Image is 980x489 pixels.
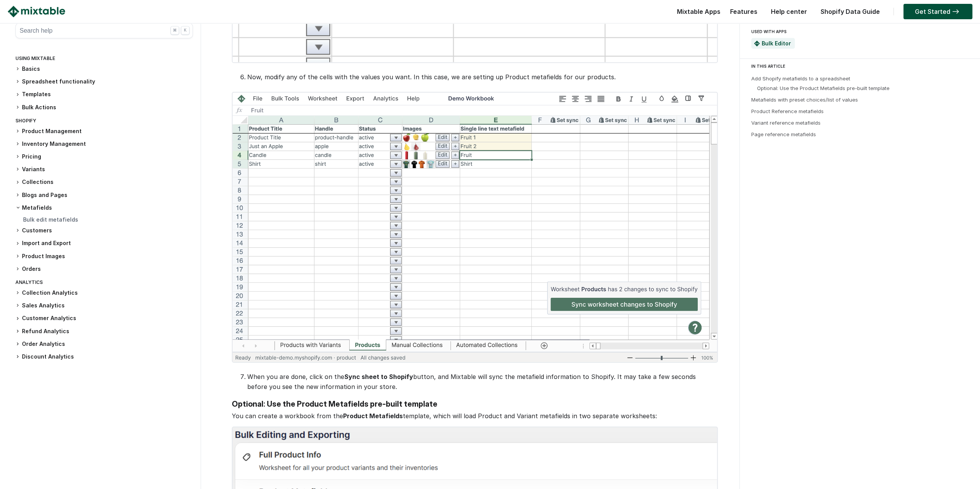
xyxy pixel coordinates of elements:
h3: Spreadsheet functionality [15,78,193,86]
div: Mixtable Apps [673,6,720,21]
h3: Orders [15,265,193,273]
li: Now, modify any of the cells with the values you want. In this case, we are setting up Product me... [247,72,716,82]
h3: Discount Analytics [15,353,193,361]
div: USED WITH APPS [751,27,965,36]
a: Product Reference metafields [751,108,824,114]
div: Analytics [15,278,193,289]
h3: Sales Analytics [15,302,193,310]
h3: Basics [15,65,193,73]
h3: Product Management [15,127,193,135]
img: setting up Product metafields [232,92,718,363]
h3: Order Analytics [15,340,193,348]
a: Optional: Use the Product Metafields pre-built template [757,85,890,91]
div: Shopify [15,116,193,127]
h3: Refund Analytics [15,327,193,335]
h3: Blogs and Pages [15,191,193,199]
strong: Product Metafields [343,412,403,420]
li: When you are done, click on the button, and Mixtable will sync the metafield information to Shopi... [247,372,716,392]
h3: Customers [15,227,193,235]
h3: Optional: Use the Product Metafields pre-built template [232,399,716,409]
a: Bulk edit metafields [23,216,78,223]
a: Page reference metafields [751,131,816,137]
h3: Pricing [15,153,193,161]
h3: Collections [15,178,193,186]
a: Shopify Data Guide [817,8,884,15]
h3: Metafields [15,204,193,212]
div: K [181,26,189,35]
img: Mixtable Spreadsheet Bulk Editor App [754,41,760,47]
h3: Import and Export [15,239,193,247]
h3: Collection Analytics [15,289,193,297]
button: Search help ⌘ K [15,23,193,38]
a: Add Shopify metafields to a spreadsheet [751,75,850,82]
h3: Inventory Management [15,140,193,148]
div: Using Mixtable [15,54,193,65]
h3: Templates [15,90,193,98]
p: You can create a workbook from the template, which will load Product and Variant metafields in tw... [232,411,716,421]
a: Help center [767,8,811,15]
img: Mixtable logo [8,6,65,17]
h3: Bulk Actions [15,103,193,112]
h3: Variants [15,165,193,174]
h3: Customer Analytics [15,314,193,322]
a: Bulk Editor [762,40,791,47]
a: Variant reference metafields [751,120,821,126]
img: arrow-right.svg [950,9,961,14]
div: IN THIS ARTICLE [751,63,973,70]
strong: Sync sheet to Shopify [344,373,413,381]
a: Metafields with preset choices/list of values [751,97,858,103]
a: Features [726,8,761,15]
a: Get Started [903,4,972,19]
div: ⌘ [171,26,179,35]
h3: Product Images [15,252,193,260]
